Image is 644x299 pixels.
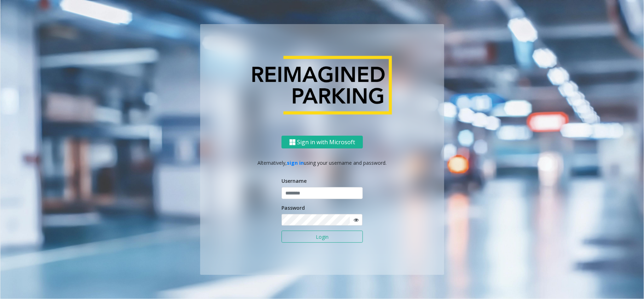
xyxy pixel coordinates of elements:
label: Username [282,177,307,185]
p: Alternatively, using your username and password. [207,159,437,167]
button: Sign in with Microsoft [282,136,363,149]
a: sign in [287,159,304,166]
label: Password [282,204,305,211]
button: Login [282,231,363,243]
